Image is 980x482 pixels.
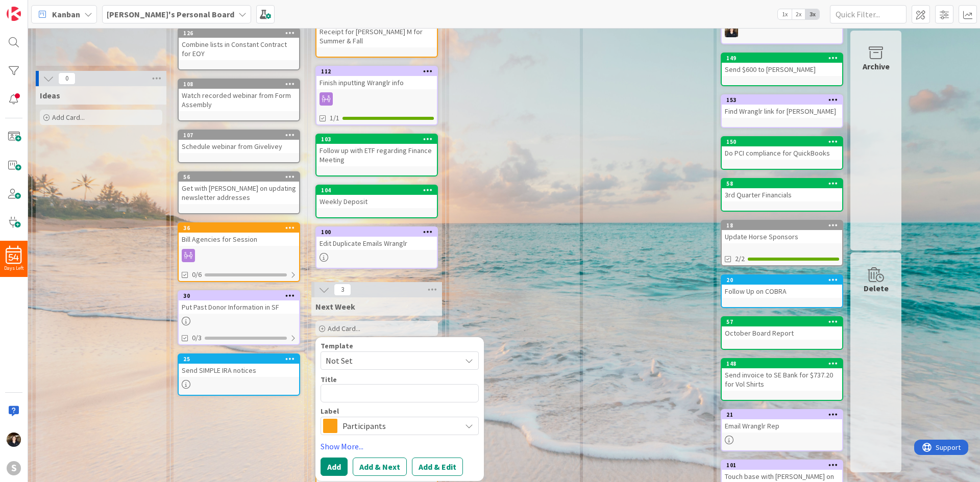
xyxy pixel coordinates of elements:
div: Weekly Deposit [316,195,437,208]
div: 107 [183,132,299,139]
div: 101 [722,461,842,470]
div: 107 [179,131,299,140]
div: 20Follow Up on COBRA [722,275,842,298]
div: 58 [726,180,842,187]
a: Show More... [321,440,479,452]
div: 56 [183,173,299,181]
label: Title [321,375,337,384]
div: 126 [179,29,299,38]
div: 25 [183,356,299,363]
div: 108Watch recorded webinar from Form Assembly [179,80,299,111]
img: KS [725,24,738,37]
div: 153Find Wranglr link for [PERSON_NAME] [722,95,842,118]
div: 112Finish inputting Wranglr info [316,67,437,89]
div: 112 [321,68,437,75]
button: Add [321,458,348,476]
div: 150Do PCI compliance for QuickBooks [722,137,842,160]
div: Combine lists in Constant Contract for EOY [179,38,299,60]
div: 18 [722,221,842,230]
div: 148Send invoice to SE Bank for $737.20 for Vol Shirts [722,359,842,391]
div: Update Horse Sponsors [722,230,842,243]
div: 3rd Quarter Financials [722,188,842,201]
div: 100Edit Duplicate Emails Wranglr [316,227,437,250]
div: 21 [722,410,842,419]
div: 149 [722,54,842,63]
div: 104 [321,187,437,194]
div: 30 [183,292,299,299]
div: 20 [726,276,842,284]
div: Edit Duplicate Emails Wranglr [316,237,437,250]
div: 148 [722,359,842,368]
div: 36 [179,223,299,233]
div: 56Get with [PERSON_NAME] on updating newsletter addresses [179,172,299,204]
div: Put Past Donor Information in SF [179,300,299,314]
span: Add Card... [328,324,360,333]
div: 103 [316,135,437,144]
span: 2/2 [735,253,745,264]
div: 149Send $600 to [PERSON_NAME] [722,54,842,76]
img: Visit kanbanzone.com [7,7,21,21]
div: October Board Report [722,326,842,340]
div: 56 [179,172,299,182]
div: Email Wranglr Rep [722,419,842,433]
span: Kanban [52,8,80,20]
span: Participants [342,419,456,433]
div: 25Send SIMPLE IRA notices [179,354,299,377]
div: 149 [726,55,842,62]
div: Follow Up on COBRA [722,285,842,298]
div: S [7,461,21,475]
div: 58 [722,179,842,188]
div: 126Combine lists in Constant Contract for EOY [179,29,299,60]
div: 150 [722,137,842,146]
span: Ideas [40,90,60,100]
div: Receipt for [PERSON_NAME] M for Summer & Fall [316,16,437,47]
span: 3x [805,9,819,19]
div: 36Bill Agencies for Session [179,223,299,246]
b: [PERSON_NAME]'s Personal Board [107,9,234,19]
div: Schedule webinar from Givelivey [179,140,299,153]
span: Template [321,342,353,349]
div: 18Update Horse Sponsors [722,221,842,243]
span: 0/6 [192,269,202,280]
div: 57 [722,317,842,326]
div: Do PCI compliance for QuickBooks [722,146,842,160]
div: Watch recorded webinar from Form Assembly [179,89,299,111]
div: Bill Agencies for Session [179,233,299,246]
div: 583rd Quarter Financials [722,179,842,201]
div: 153 [722,95,842,105]
div: 104 [316,186,437,195]
div: 36 [183,224,299,232]
div: Finish inputting Wranglr info [316,76,437,89]
div: 100 [321,229,437,236]
div: 21Email Wranglr Rep [722,410,842,433]
div: Get with [PERSON_NAME] on updating newsletter addresses [179,182,299,204]
div: 18 [726,222,842,229]
div: 107Schedule webinar from Givelivey [179,131,299,153]
div: 153 [726,96,842,104]
div: Send SIMPLE IRA notices [179,364,299,377]
div: 108 [179,80,299,89]
span: 2x [792,9,805,19]
div: 150 [726,138,842,145]
span: 3 [334,284,351,296]
span: Not Set [326,354,453,367]
img: KS [7,433,21,447]
div: 104Weekly Deposit [316,186,437,208]
span: Label [321,408,339,415]
div: 103 [321,136,437,143]
span: Next Week [315,301,355,312]
div: Delete [864,282,889,294]
div: Find Wranglr link for [PERSON_NAME] [722,105,842,118]
div: 126 [183,30,299,37]
div: Archive [863,60,890,72]
div: 148 [726,360,842,367]
span: 1/1 [330,113,339,123]
span: Add Card... [52,113,85,122]
div: Follow up with ETF regarding Finance Meeting [316,144,437,166]
div: 20 [722,275,842,285]
div: 25 [179,354,299,364]
div: 21 [726,411,842,418]
div: Receipt for [PERSON_NAME] M for Summer & Fall [316,25,437,47]
div: Send $600 to [PERSON_NAME] [722,63,842,76]
div: 108 [183,81,299,88]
